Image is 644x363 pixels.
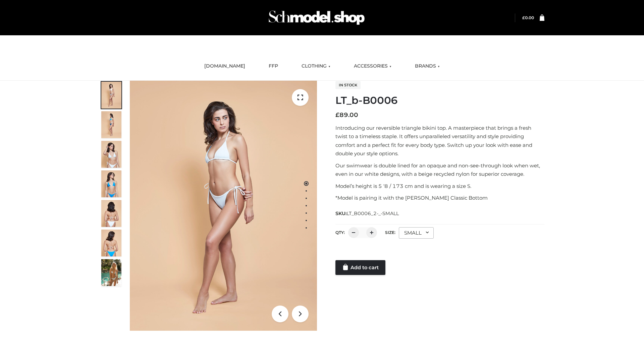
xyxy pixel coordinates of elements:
[335,260,385,275] a: Add to cart
[266,4,367,31] img: Schmodel Admin 964
[346,210,399,216] span: LT_B0006_2-_-SMALL
[335,161,544,178] p: Our swimwear is double lined for an opaque and non-see-through look when wet, even in our white d...
[297,59,335,74] a: CLOTHING
[399,227,434,239] div: SMALL
[101,82,121,109] img: ArielClassicBikiniTop_CloudNine_AzureSky_OW114ECO_1-scaled.jpg
[101,170,121,197] img: ArielClassicBikiniTop_CloudNine_AzureSky_OW114ECO_4-scaled.jpg
[335,111,358,119] bdi: 89.00
[522,15,534,20] bdi: 0.00
[101,111,121,138] img: ArielClassicBikiniTop_CloudNine_AzureSky_OW114ECO_2-scaled.jpg
[522,15,525,20] span: £
[335,94,544,107] h1: LT_b-B0006
[101,230,121,256] img: ArielClassicBikiniTop_CloudNine_AzureSky_OW114ECO_8-scaled.jpg
[522,15,534,20] a: £0.00
[335,182,544,191] p: Model’s height is 5 ‘8 / 173 cm and is wearing a size S.
[335,111,339,119] span: £
[101,200,121,227] img: ArielClassicBikiniTop_CloudNine_AzureSky_OW114ECO_7-scaled.jpg
[349,59,396,74] a: ACCESSORIES
[385,230,395,235] label: Size:
[335,194,544,202] p: *Model is pairing it with the [PERSON_NAME] Classic Bottom
[130,81,317,331] img: ArielClassicBikiniTop_CloudNine_AzureSky_OW114ECO_1
[410,59,445,74] a: BRANDS
[335,230,345,235] label: QTY:
[199,59,250,74] a: [DOMAIN_NAME]
[101,259,121,286] img: Arieltop_CloudNine_AzureSky2.jpg
[335,209,399,217] span: SKU:
[264,59,283,74] a: FFP
[335,81,361,89] span: In stock
[335,124,544,158] p: Introducing our reversible triangle bikini top. A masterpiece that brings a fresh twist to a time...
[101,141,121,168] img: ArielClassicBikiniTop_CloudNine_AzureSky_OW114ECO_3-scaled.jpg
